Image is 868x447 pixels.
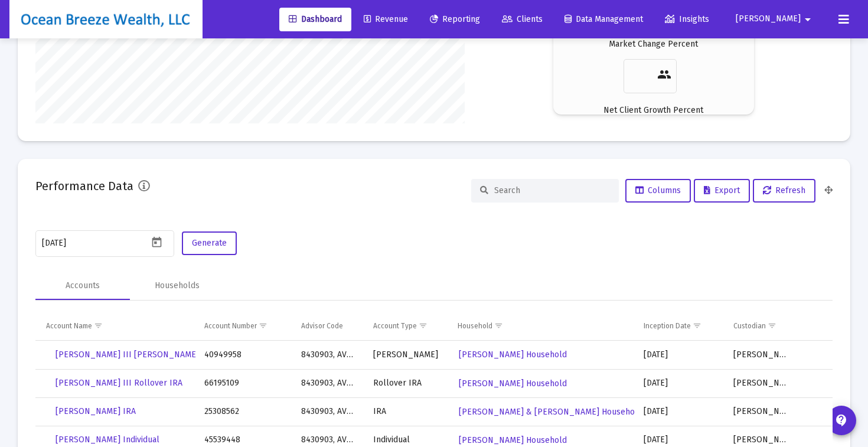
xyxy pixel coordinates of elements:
span: Refresh [763,185,805,195]
img: Dashboard [18,8,194,31]
button: Columns [625,179,691,203]
a: Reporting [420,8,490,31]
td: [DATE] [635,397,725,426]
div: Household [458,321,492,331]
span: [PERSON_NAME] III [PERSON_NAME] [56,350,199,360]
td: [PERSON_NAME] [725,341,797,369]
span: Clients [502,14,543,24]
td: 25308562 [196,397,293,426]
span: [PERSON_NAME] III Rollover IRA [56,378,182,388]
td: [PERSON_NAME] [725,369,797,397]
span: Columns [635,185,681,195]
a: Revenue [354,8,417,31]
td: Rollover IRA [365,369,449,397]
span: Show filter options for column 'Inception Date' [693,321,701,330]
span: [PERSON_NAME] IRA [56,406,136,416]
td: Column Inception Date [635,312,725,341]
span: Generate [192,238,227,248]
span: [PERSON_NAME] & [PERSON_NAME] Household [459,407,642,417]
button: Generate [182,231,237,255]
span: Reporting [430,14,480,24]
mat-icon: arrow_drop_down [801,8,815,31]
td: IRA [365,397,449,426]
mat-icon: people [657,67,671,81]
span: Data Management [564,14,643,24]
p: Market Change Percent [609,38,698,50]
td: 8430903, AVWP [293,369,365,397]
div: Account Number [204,321,257,331]
h2: Performance Data [35,177,133,195]
div: Account Name [46,321,92,331]
a: [PERSON_NAME] & [PERSON_NAME] Household [458,403,644,420]
span: Show filter options for column 'Account Name' [94,321,103,330]
a: Insights [655,8,719,31]
span: Show filter options for column 'Account Number' [259,321,267,330]
a: [PERSON_NAME] III Rollover IRA [46,371,192,395]
td: [DATE] [635,341,725,369]
button: Export [694,179,750,203]
td: [PERSON_NAME] [725,397,797,426]
span: [PERSON_NAME] Individual [56,435,159,445]
p: Net Client Growth Percent [603,105,703,116]
td: Column Account Name [35,312,196,341]
span: [PERSON_NAME] Household [459,350,567,360]
td: Column Advisor Code [293,312,365,341]
span: Revenue [364,14,408,24]
a: [PERSON_NAME] Household [458,375,568,392]
td: 40949958 [196,341,293,369]
span: Export [704,185,740,195]
span: Show filter options for column 'Household' [494,321,503,330]
td: 66195109 [196,369,293,397]
div: Inception Date [644,321,691,331]
td: [DATE] [635,369,725,397]
span: Show filter options for column 'Custodian' [768,321,776,330]
div: Custodian [733,321,766,331]
span: [PERSON_NAME] Household [459,379,567,389]
div: Account Type [373,321,417,331]
div: Accounts [66,280,100,292]
td: Column Account Type [365,312,449,341]
td: [PERSON_NAME] [365,341,449,369]
td: 8430903, AVWP [293,397,365,426]
a: Clients [492,8,552,31]
a: [PERSON_NAME] Household [458,346,568,363]
span: [PERSON_NAME] Household [459,435,567,445]
td: Column Custodian [725,312,797,341]
a: Dashboard [279,8,351,31]
span: Show filter options for column 'Account Type' [419,321,428,330]
span: Insights [665,14,709,24]
button: Open calendar [148,234,165,251]
td: Column Household [449,312,636,341]
mat-icon: contact_support [834,413,849,428]
input: Select a Date [42,239,148,248]
span: [PERSON_NAME] [736,14,801,24]
td: 8430903, AVWP [293,341,365,369]
a: Data Management [555,8,652,31]
input: Search [494,185,610,195]
a: [PERSON_NAME] IRA [46,400,145,423]
button: [PERSON_NAME] [722,7,829,31]
span: Dashboard [289,14,342,24]
a: [PERSON_NAME] III [PERSON_NAME] [46,343,208,367]
div: Households [155,280,200,292]
button: Refresh [753,179,815,203]
td: Column Account Number [196,312,293,341]
div: Advisor Code [301,321,343,331]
